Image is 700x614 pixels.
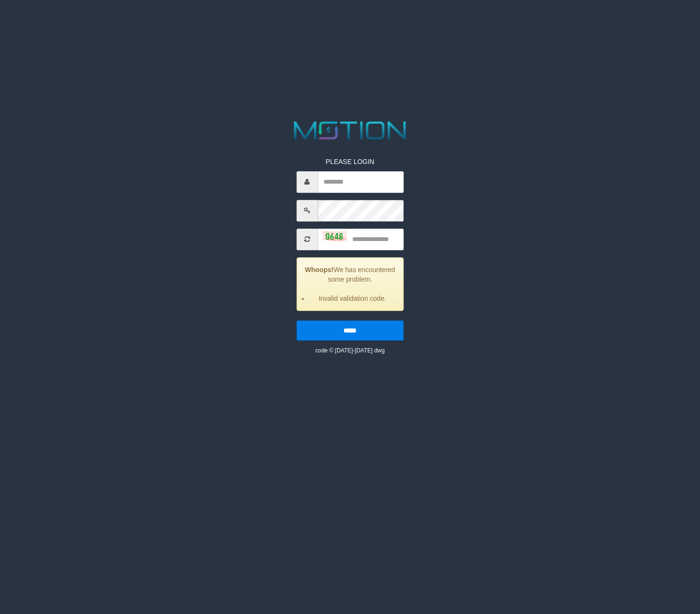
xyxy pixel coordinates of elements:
[323,231,346,241] img: captcha
[315,347,385,354] small: code © [DATE]-[DATE] dwg
[309,294,396,303] li: Invalid validation code.
[296,157,403,166] p: PLEASE LOGIN
[289,118,411,143] img: MOTION_logo.png
[305,266,334,274] strong: Whoops!
[296,257,403,311] div: We has encountered some problem.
